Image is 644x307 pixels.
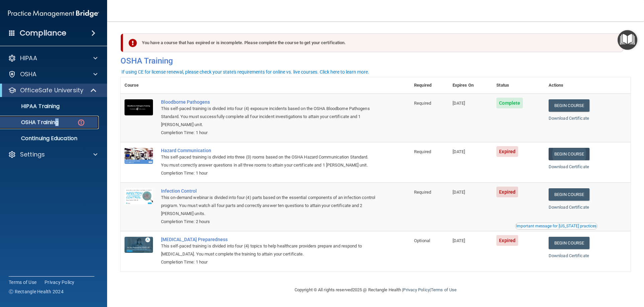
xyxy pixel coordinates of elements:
a: Privacy Policy [403,287,429,292]
a: Download Certificate [549,205,589,210]
div: Important message for [US_STATE] practices [516,224,596,228]
span: Required [414,190,431,195]
a: HIPAA [8,54,97,62]
div: You have a course that has expired or is incomplete. Please complete the course to get your certi... [123,33,623,52]
img: danger-circle.6113f641.png [77,118,85,127]
th: Expires On [449,77,493,94]
a: Download Certificate [549,116,589,121]
span: Expired [496,235,518,246]
th: Actions [545,77,631,94]
p: Settings [20,150,45,159]
a: OfficeSafe University [8,86,97,94]
h4: OSHA Training [120,56,631,66]
a: Begin Course [549,237,589,249]
p: Continuing Education [4,135,96,142]
div: Completion Time: 2 hours [161,218,377,226]
button: Read this if you are a dental practitioner in the state of CA [515,223,597,229]
img: PMB logo [8,7,99,20]
a: Begin Course [549,188,589,201]
h4: Compliance [20,28,66,38]
span: Required [414,101,431,106]
p: OfficeSafe University [20,86,83,94]
a: [MEDICAL_DATA] Preparedness [161,237,377,242]
p: OSHA [20,70,37,78]
th: Required [410,77,449,94]
span: Expired [496,187,518,197]
button: If using CE for license renewal, please check your state's requirements for online vs. live cours... [120,69,370,75]
a: Terms of Use [431,287,457,292]
a: Begin Course [549,99,589,112]
div: Completion Time: 1 hour [161,169,377,177]
span: Complete [496,98,523,108]
p: OSHA Training [4,119,59,126]
a: Terms of Use [9,279,36,286]
span: [DATE] [453,238,465,243]
a: Settings [8,150,97,159]
a: Begin Course [549,148,589,160]
a: Privacy Policy [45,279,75,286]
div: Completion Time: 1 hour [161,129,377,137]
a: Hazard Communication [161,148,377,153]
span: [DATE] [453,190,465,195]
div: Completion Time: 1 hour [161,258,377,266]
span: Required [414,149,431,154]
div: This self-paced training is divided into four (4) exposure incidents based on the OSHA Bloodborne... [161,105,377,129]
th: Status [492,77,544,94]
a: Download Certificate [549,164,589,169]
span: Expired [496,146,518,157]
span: Ⓒ Rectangle Health 2024 [9,288,64,295]
a: Bloodborne Pathogens [161,99,377,105]
span: Optional [414,238,430,243]
span: [DATE] [453,149,465,154]
span: [DATE] [453,101,465,106]
a: Infection Control [161,188,377,194]
div: Copyright © All rights reserved 2025 @ Rectangle Health | | [253,279,498,301]
th: Course [120,77,157,94]
div: If using CE for license renewal, please check your state's requirements for online vs. live cours... [122,70,369,74]
div: This self-paced training is divided into four (4) topics to help healthcare providers prepare and... [161,242,377,258]
img: exclamation-circle-solid-danger.72ef9ffc.png [129,39,137,47]
div: This self-paced training is divided into three (3) rooms based on the OSHA Hazard Communication S... [161,153,377,169]
a: OSHA [8,70,97,78]
div: This on-demand webinar is divided into four (4) parts based on the essential components of an inf... [161,194,377,218]
a: Download Certificate [549,253,589,258]
p: HIPAA Training [4,103,60,110]
p: HIPAA [20,54,37,62]
button: Open Resource Center [618,30,637,50]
